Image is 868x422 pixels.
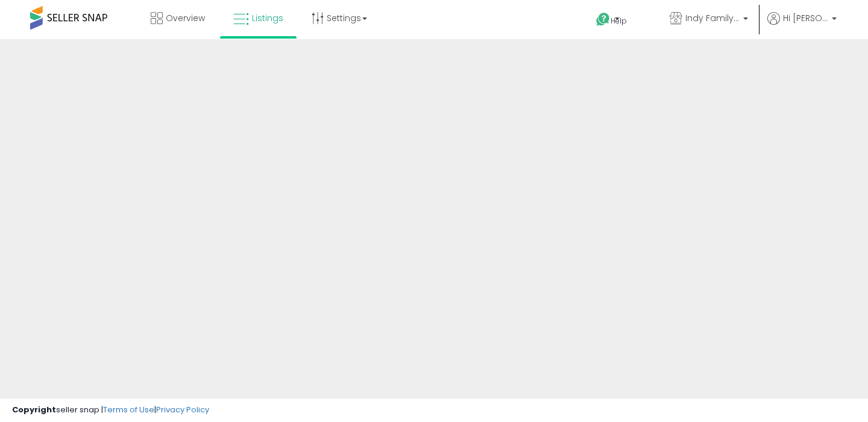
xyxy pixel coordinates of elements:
a: Hi [PERSON_NAME] [767,12,837,39]
div: seller snap | | [12,405,209,416]
a: Terms of Use [103,404,154,415]
span: Indy Family Discount [685,12,740,24]
a: Help [587,3,650,39]
span: Hi [PERSON_NAME] [783,12,828,24]
a: Privacy Policy [156,404,209,415]
i: Get Help [596,12,611,27]
strong: Copyright [12,404,56,415]
span: Help [611,16,627,26]
span: Overview [166,12,205,24]
span: Listings [252,12,283,24]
